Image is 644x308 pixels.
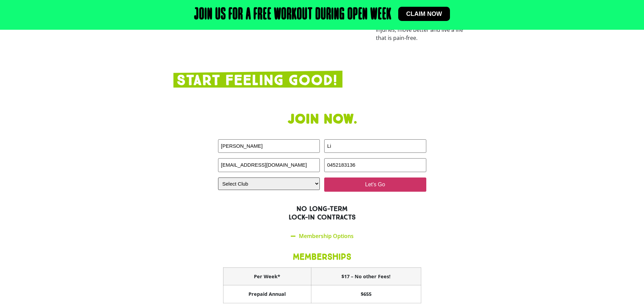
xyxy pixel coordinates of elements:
span: Claim now [406,11,442,17]
h2: Join us for a free workout during open week [194,7,391,23]
input: FIRST NAME [218,139,320,153]
a: Membership Options [299,232,354,240]
h1: Join now. [173,111,471,127]
h3: MEMBERSHIPS [223,252,421,262]
h2: NO LONG-TERM LOCK-IN CONTRACTS [173,205,471,221]
th: $655 [311,285,421,303]
a: Claim now [398,7,450,21]
th: $17 – No other Fees! [311,267,421,285]
input: LAST NAME [324,139,426,153]
input: Email [218,158,320,172]
input: Let's Go [324,177,426,192]
th: Prepaid Annual [223,285,311,303]
input: PHONE [324,158,426,172]
div: Membership Options [218,228,426,244]
th: Per Week* [223,267,311,285]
